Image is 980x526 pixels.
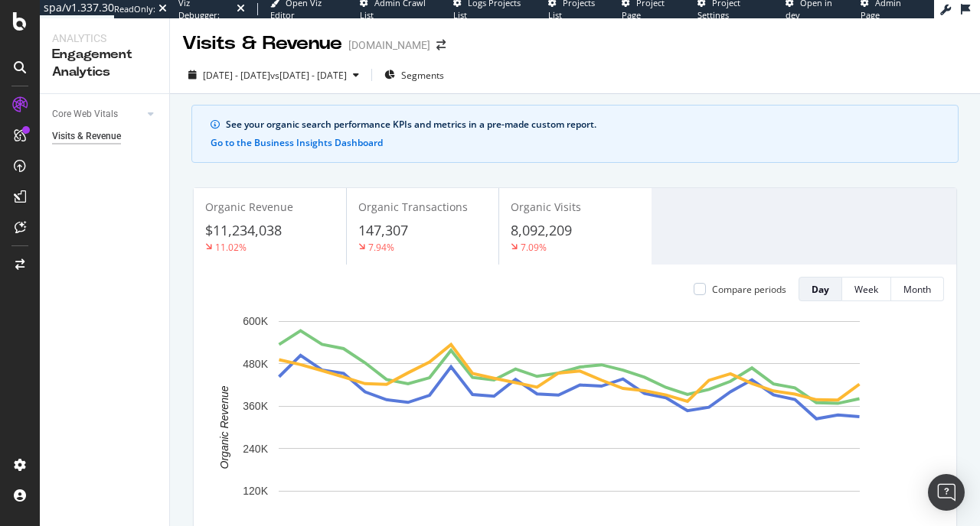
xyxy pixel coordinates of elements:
[358,200,468,214] span: Organic Transactions
[226,118,939,131] div: See your organic search performance KPIs and metrics in a pre-made custom report.
[218,386,230,469] text: Organic Revenue
[243,485,268,497] text: 120K
[401,69,444,82] span: Segments
[928,474,965,511] div: Open Intercom Messenger
[52,128,158,144] a: Visits & Revenue
[182,31,342,57] div: Visits & Revenue
[191,105,959,163] div: info banner
[368,241,394,254] div: 7.94%
[712,283,786,296] div: Compare periods
[205,200,293,214] span: Organic Revenue
[52,106,118,122] div: Core Web Vitals
[52,128,121,144] div: Visits & Revenue
[521,241,547,254] div: 7.09%
[891,277,944,301] button: Month
[243,443,268,455] text: 240K
[348,37,430,53] div: [DOMAIN_NAME]
[511,221,572,239] span: 8,092,209
[114,3,155,15] div: ReadOnly:
[52,46,157,81] div: Engagement Analytics
[203,69,270,82] span: [DATE] - [DATE]
[799,277,842,301] button: Day
[378,63,450,87] button: Segments
[215,241,247,254] div: 11.02%
[243,358,268,370] text: 480K
[511,200,581,214] span: Organic Visits
[52,31,157,46] div: Analytics
[358,221,408,239] span: 147,307
[211,138,383,148] button: Go to the Business Insights Dashboard
[903,283,931,296] div: Month
[182,63,365,87] button: [DATE] - [DATE]vs[DATE] - [DATE]
[243,400,268,412] text: 360K
[854,283,878,296] div: Week
[270,69,347,82] span: vs [DATE] - [DATE]
[243,316,268,328] text: 600K
[842,277,891,301] button: Week
[205,221,282,239] span: $11,234,038
[812,283,829,296] div: Day
[436,40,446,50] div: arrow-right-arrow-left
[52,106,143,122] a: Core Web Vitals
